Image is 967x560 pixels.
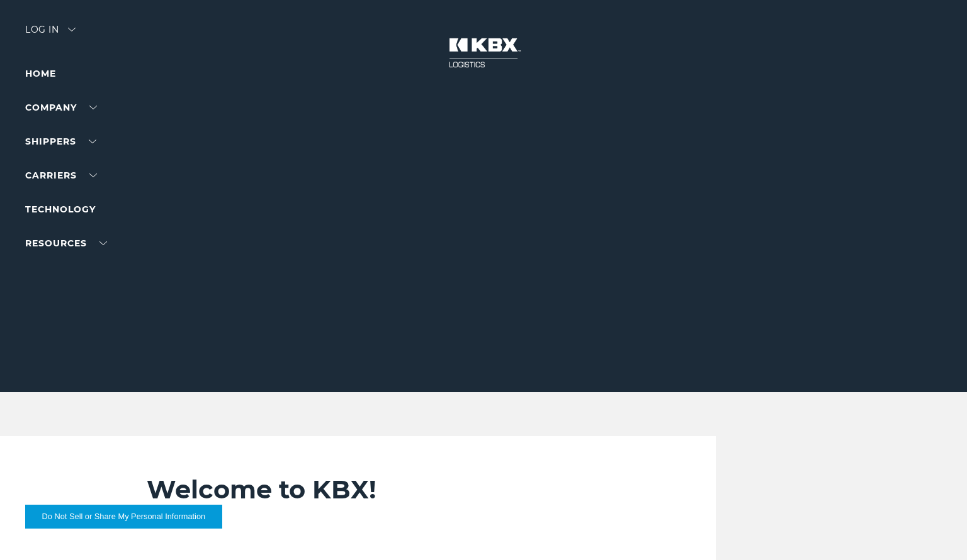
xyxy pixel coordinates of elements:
[25,102,97,113] a: Company
[25,170,97,181] a: Carriers
[25,505,222,529] button: Do Not Sell or Share My Personal Information
[25,136,96,147] a: SHIPPERS
[68,28,76,31] img: arrow
[25,68,56,79] a: Home
[147,474,669,505] h2: Welcome to KBX!
[25,25,76,43] div: Log in
[25,238,107,249] a: RESOURCES
[25,204,96,215] a: Technology
[436,25,531,80] img: kbx logo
